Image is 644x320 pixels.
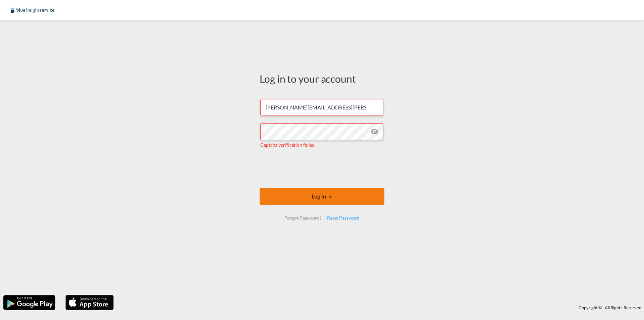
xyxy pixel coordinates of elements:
[371,128,379,136] md-icon: icon-eye-off
[260,72,384,86] div: Log in to your account
[271,155,373,181] iframe: reCAPTCHA
[324,212,362,224] div: Reset Password
[282,212,324,224] div: Forgot Password?
[260,142,316,148] span: Captcha verification failed.
[260,99,383,116] input: Enter email/phone number
[65,294,114,311] img: apple.png
[260,188,384,205] button: LOGIN
[10,3,55,18] img: 9097ab40c0d911ee81d80fb7ec8da167.JPG
[117,302,644,313] div: Copyright © . All Rights Reserved
[3,294,56,311] img: google.png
